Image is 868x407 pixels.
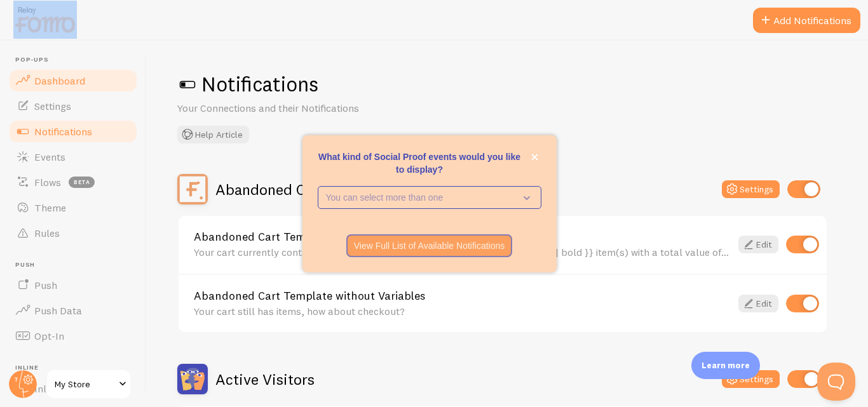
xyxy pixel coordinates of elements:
[34,100,71,112] span: Settings
[34,150,65,163] span: Events
[15,261,139,269] span: Push
[194,290,731,302] a: Abandoned Cart Template without Variables
[738,295,778,312] a: Edit
[318,150,541,176] p: What kind of Social Proof events would you like to display?
[326,191,515,204] p: You can select more than one
[34,330,64,342] span: Opt-In
[194,305,731,317] div: Your cart still has items, how about checkout?
[215,180,324,199] h2: Abandoned Cart
[8,272,139,298] a: Push
[738,236,778,253] a: Edit
[177,71,837,97] h1: Notifications
[34,227,60,239] span: Rules
[34,176,61,189] span: Flows
[15,364,139,372] span: Inline
[354,239,505,252] p: View Full List of Available Notifications
[15,56,139,64] span: Pop-ups
[722,180,780,198] button: Settings
[318,186,541,209] button: You can select more than one
[34,279,57,291] span: Push
[302,135,557,272] div: What kind of Social Proof events would you like to display?
[194,246,731,258] div: Your cart currently contains {{ quantity_of_products | propercase | fallback [0] | bold }} item(s...
[13,3,77,36] img: fomo-relay-logo-orange.svg
[8,170,139,195] a: Flows beta
[34,125,92,138] span: Notifications
[528,150,541,164] button: close,
[194,231,731,243] a: Abandoned Cart Template with Variables
[8,195,139,220] a: Theme
[34,201,66,214] span: Theme
[8,220,139,246] a: Rules
[8,119,139,144] a: Notifications
[8,144,139,170] a: Events
[177,174,208,204] img: Abandoned Cart
[34,304,82,317] span: Push Data
[34,74,85,87] span: Dashboard
[8,323,139,349] a: Opt-In
[8,93,139,119] a: Settings
[215,370,315,389] h2: Active Visitors
[55,377,115,392] span: My Store
[722,370,780,388] button: Settings
[691,352,760,379] div: Learn more
[177,101,482,116] p: Your Connections and their Notifications
[177,364,208,394] img: Active Visitors
[702,359,750,371] p: Learn more
[817,363,855,401] iframe: Help Scout Beacon - Open
[346,234,513,257] button: View Full List of Available Notifications
[177,126,249,143] button: Help Article
[8,68,139,93] a: Dashboard
[46,369,132,399] a: My Store
[8,298,139,323] a: Push Data
[69,177,95,188] span: beta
